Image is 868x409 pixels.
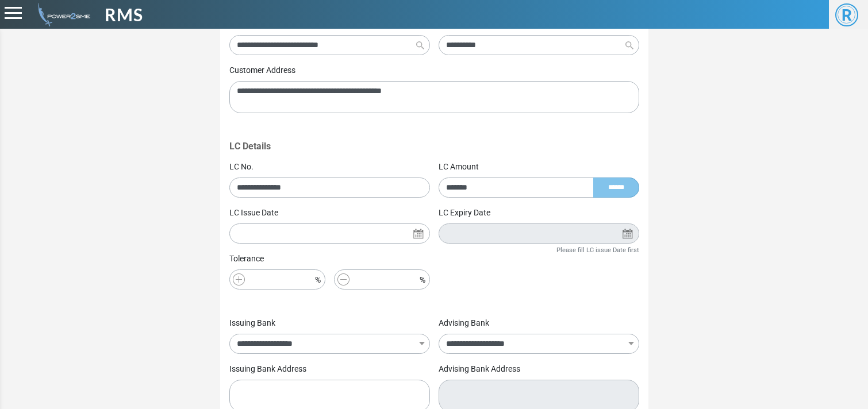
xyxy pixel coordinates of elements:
img: admin [33,3,90,26]
label: LC Amount [439,161,479,173]
h4: LC Details [229,141,639,152]
span: RMS [105,2,143,28]
label: Issuing Bank Address [229,363,306,375]
img: Search [416,41,424,49]
label: Issuing Bank [229,317,275,329]
i: % [315,274,321,286]
img: Minus [337,273,349,285]
label: LC Issue Date [229,207,278,219]
img: Search [622,228,633,240]
label: Advising Bank Address [439,363,520,375]
small: Please fill LC issue Date first [556,246,639,254]
label: LC No. [229,161,254,173]
label: Customer Address [229,64,295,76]
label: LC Expiry Date [439,207,490,219]
img: Plus [233,273,245,285]
i: % [420,274,425,286]
img: Search [625,41,633,49]
label: Advising Bank [439,317,489,329]
img: Search [413,228,424,240]
label: Tolerance [229,253,264,265]
span: R [835,3,858,26]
